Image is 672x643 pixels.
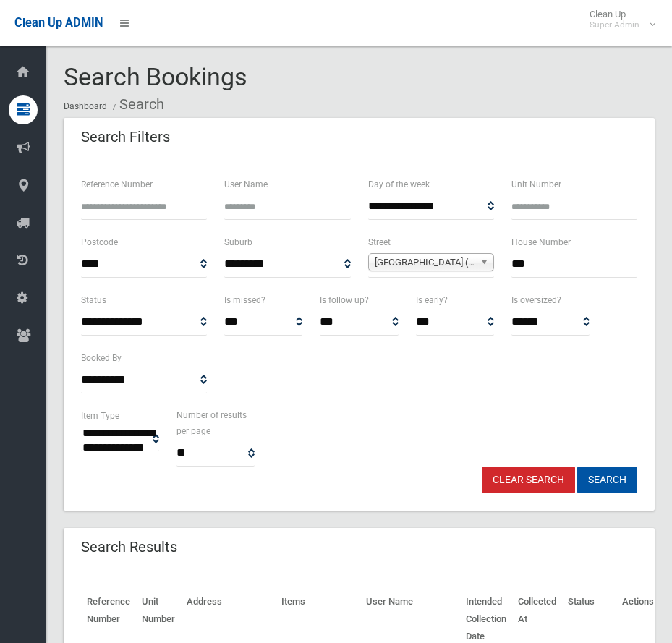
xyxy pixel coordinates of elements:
[511,292,561,308] label: Is oversized?
[64,101,107,111] a: Dashboard
[511,234,571,250] label: House Number
[511,176,561,192] label: Unit Number
[81,408,119,424] label: Item Type
[368,176,430,192] label: Day of the week
[81,350,122,366] label: Booked By
[577,467,637,493] button: Search
[375,254,475,271] span: [GEOGRAPHIC_DATA] (BANKSTOWN 2200)
[582,9,654,30] span: Clean Up
[81,234,118,250] label: Postcode
[64,62,247,91] span: Search Bookings
[224,176,268,192] label: User Name
[416,292,448,308] label: Is early?
[81,292,106,308] label: Status
[224,234,252,250] label: Suburb
[81,176,153,192] label: Reference Number
[224,292,265,308] label: Is missed?
[64,123,187,151] header: Search Filters
[368,234,391,250] label: Street
[64,533,195,561] header: Search Results
[482,467,575,493] a: Clear Search
[176,407,255,439] label: Number of results per page
[320,292,369,308] label: Is follow up?
[109,91,164,118] li: Search
[590,20,639,30] small: Super Admin
[14,16,103,30] span: Clean Up ADMIN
